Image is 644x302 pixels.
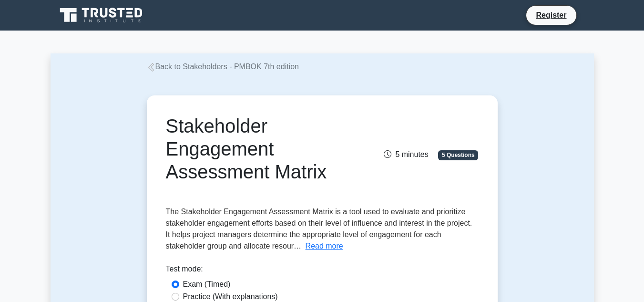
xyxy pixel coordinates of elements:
[384,150,428,158] span: 5 minutes
[166,263,479,279] div: Test mode:
[183,279,231,290] label: Exam (Timed)
[530,9,572,21] a: Register
[147,62,299,71] a: Back to Stakeholders - PMBOK 7th edition
[438,150,478,160] span: 5 Questions
[166,115,370,183] h1: Stakeholder Engagement Assessment Matrix
[166,208,472,250] span: The Stakeholder Engagement Assessment Matrix is a tool used to evaluate and prioritize stakeholde...
[306,240,343,252] button: Read more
